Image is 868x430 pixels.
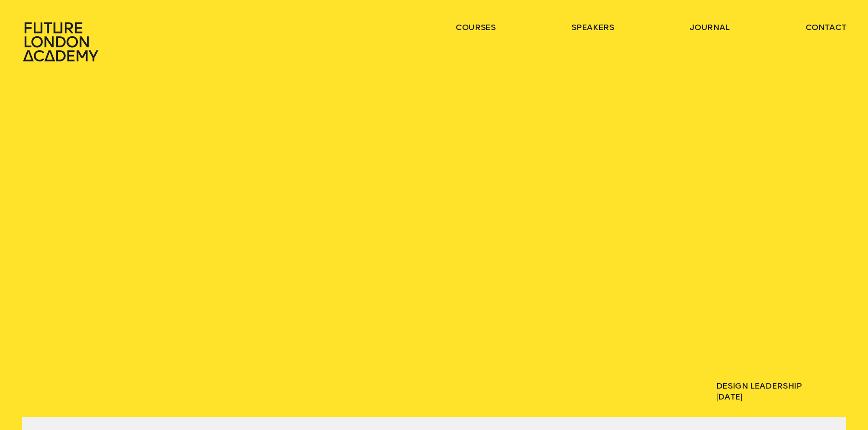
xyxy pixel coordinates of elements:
[716,391,847,402] span: [DATE]
[690,22,729,33] a: journal
[571,22,614,33] a: speakers
[716,381,802,391] a: Design Leadership
[806,22,847,33] a: contact
[456,22,496,33] a: courses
